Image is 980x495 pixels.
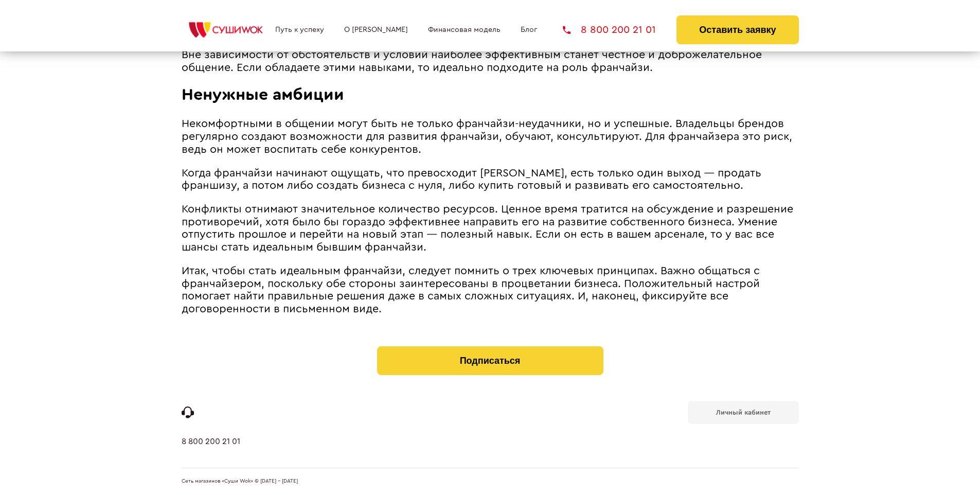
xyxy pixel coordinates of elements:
a: Финансовая модель [428,26,501,34]
span: Итак, чтобы стать идеальным франчайзи, следует помнить о трех ключевых принципах. Важно общаться ... [182,266,760,314]
span: Когда франчайзи начинают ощущать, что превосходит [PERSON_NAME], есть только один выход ― продать... [182,168,761,191]
span: 8 800 200 21 01 [581,25,656,35]
b: Личный кабинет [716,409,771,416]
a: Блог [521,26,537,34]
span: Ненужные амбиции [182,86,344,103]
span: Конфликты отнимают значительное количество ресурсов. Ценное время тратится на обсуждение и разреш... [182,204,793,253]
a: 8 800 200 21 01 [182,437,240,468]
span: Вне зависимости от обстоятельств и условий наиболее эффективным станет честное и доброжелательное... [182,49,762,73]
a: Личный кабинет [688,401,799,424]
a: 8 800 200 21 01 [563,25,656,35]
button: Оставить заявку [676,15,798,44]
a: Путь к успеху [275,26,324,34]
span: Сеть магазинов «Суши Wok» © [DATE] - [DATE] [182,479,298,485]
button: Подписаться [377,346,603,375]
a: О [PERSON_NAME] [344,26,408,34]
span: Некомфортными в общении могут быть не только франчайзи-неудачники, но и успешные. Владельцы бренд... [182,118,792,154]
